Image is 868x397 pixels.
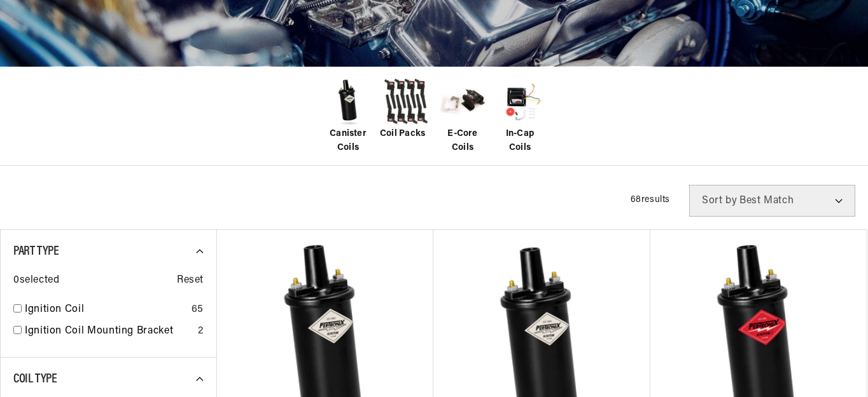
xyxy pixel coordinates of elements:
[631,195,670,205] span: 68 results
[494,127,545,156] span: In-Cap Coils
[494,76,545,127] img: In-Cap Coils
[323,76,374,127] img: Canister Coils
[380,76,431,141] a: Coil Packs Coil Packs
[13,273,59,289] span: 0 selected
[323,127,374,156] span: Canister Coils
[198,323,204,340] div: 2
[437,76,488,127] img: E-Core Coils
[25,323,193,340] a: Ignition Coil Mounting Bracket
[494,76,545,156] a: In-Cap Coils In-Cap Coils
[25,302,186,318] a: Ignition Coil
[177,273,204,289] span: Reset
[689,185,855,217] select: Sort by
[192,302,204,318] div: 65
[13,373,57,386] span: Coil Type
[323,76,374,156] a: Canister Coils Canister Coils
[380,127,425,141] span: Coil Packs
[437,76,488,156] a: E-Core Coils E-Core Coils
[380,76,431,127] img: Coil Packs
[13,245,59,258] span: Part Type
[437,127,488,156] span: E-Core Coils
[702,196,737,206] span: Sort by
